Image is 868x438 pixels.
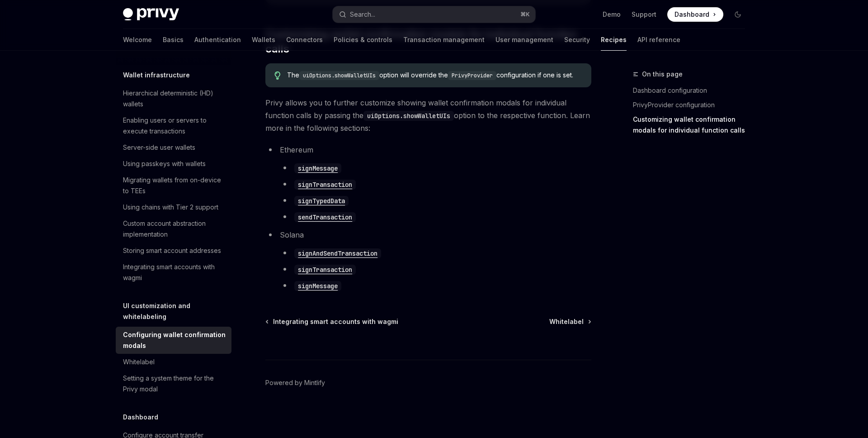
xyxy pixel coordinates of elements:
code: uiOptions.showWalletUIs [299,71,379,80]
a: signMessage [294,163,341,172]
div: Using passkeys with wallets [123,158,206,169]
a: Migrating wallets from on-device to TEEs [116,172,231,199]
a: Dashboard configuration [633,83,752,98]
li: Ethereum [265,143,591,223]
div: Custom account abstraction implementation [123,218,226,240]
a: Welcome [123,29,152,51]
img: dark logo [123,8,179,21]
h5: Wallet infrastructure [123,70,190,81]
div: Whitelabel [123,357,155,367]
li: Solana [265,229,591,292]
span: ⌘ K [520,11,530,18]
div: Storing smart account addresses [123,245,221,256]
a: Using passkeys with wallets [116,156,231,172]
code: signMessage [294,281,341,291]
span: Whitelabel [549,317,584,326]
a: Support [632,10,656,19]
span: Privy allows you to further customize showing wallet confirmation modals for individual function ... [265,96,591,134]
a: Integrating smart accounts with wagmi [266,317,398,326]
div: Search... [350,9,375,20]
a: signMessage [294,281,341,290]
code: signAndSendTransaction [294,248,381,258]
div: Server-side user wallets [123,142,195,153]
a: Setting a system theme for the Privy modal [116,370,231,397]
div: Enabling users or servers to execute transactions [123,115,226,137]
a: Using chains with Tier 2 support [116,199,231,215]
a: User management [495,29,553,51]
span: On this page [642,69,683,80]
a: Powered by Mintlify [265,378,325,387]
span: Integrating smart accounts with wagmi [273,317,398,326]
div: Integrating smart accounts with wagmi [123,262,226,283]
a: signAndSendTransaction [294,248,381,257]
a: Basics [163,29,184,51]
a: Policies & controls [334,29,392,51]
div: Using chains with Tier 2 support [123,202,218,213]
code: signTransaction [294,265,356,275]
div: Configuring wallet confirmation modals [123,329,226,351]
a: Recipes [601,29,627,51]
a: signTransaction [294,265,356,274]
a: signTransaction [294,180,356,189]
a: Configuring wallet confirmation modals [116,327,231,354]
a: sendTransaction [294,212,356,221]
a: Enabling users or servers to execute transactions [116,112,231,139]
a: Demo [603,10,621,19]
a: Server-side user wallets [116,139,231,156]
a: Integrating smart accounts with wagmi [116,259,231,286]
a: Whitelabel [549,317,590,326]
div: Migrating wallets from on-device to TEEs [123,175,226,196]
svg: Tip [274,71,281,80]
a: Hierarchical deterministic (HD) wallets [116,85,231,112]
a: Authentication [194,29,241,51]
a: Connectors [286,29,323,51]
a: Customizing wallet confirmation modals for individual function calls [633,112,752,138]
span: The option will override the configuration if one is set. [287,71,582,80]
a: Whitelabel [116,354,231,370]
button: Search...⌘K [333,6,535,23]
a: Security [564,29,590,51]
a: Transaction management [403,29,485,51]
a: Custom account abstraction implementation [116,215,231,243]
code: sendTransaction [294,212,356,222]
code: signTransaction [294,180,356,190]
a: Wallets [252,29,275,51]
span: Dashboard [675,10,709,19]
code: PrivyProvider [448,71,496,80]
button: Toggle dark mode [731,7,745,22]
h5: UI customization and whitelabeling [123,300,231,322]
a: Storing smart account addresses [116,243,231,259]
a: Dashboard [667,7,723,22]
a: API reference [637,29,680,51]
code: uiOptions.showWalletUIs [363,111,454,121]
a: PrivyProvider configuration [633,98,752,112]
code: signMessage [294,163,341,173]
div: Hierarchical deterministic (HD) wallets [123,88,226,109]
code: signTypedData [294,196,349,206]
div: Setting a system theme for the Privy modal [123,373,226,395]
h5: Dashboard [123,412,158,423]
a: signTypedData [294,196,349,205]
